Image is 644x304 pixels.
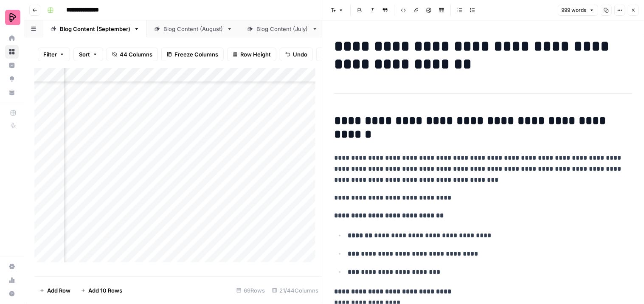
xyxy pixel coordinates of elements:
[147,20,240,37] a: Blog Content (August)
[5,287,19,301] button: Help + Support
[88,286,122,295] span: Add 10 Rows
[47,286,70,295] span: Add Row
[5,45,19,59] a: Browse
[73,48,103,61] button: Sort
[5,10,20,25] img: Preply Logo
[5,59,19,72] a: Insights
[5,260,19,273] a: Settings
[558,5,598,16] button: 999 words
[43,20,147,37] a: Blog Content (September)
[227,48,276,61] button: Row Height
[79,50,90,59] span: Sort
[107,48,158,61] button: 44 Columns
[5,31,19,45] a: Home
[5,72,19,86] a: Opportunities
[120,50,152,59] span: 44 Columns
[161,48,224,61] button: Freeze Columns
[256,25,309,33] div: Blog Content (July)
[5,273,19,287] a: Usage
[5,86,19,99] a: Your Data
[60,25,130,33] div: Blog Content (September)
[280,48,313,61] button: Undo
[76,284,127,297] button: Add 10 Rows
[233,284,269,297] div: 69 Rows
[269,284,322,297] div: 21/44 Columns
[174,50,218,59] span: Freeze Columns
[163,25,223,33] div: Blog Content (August)
[562,6,587,14] span: 999 words
[34,284,76,297] button: Add Row
[38,48,70,61] button: Filter
[240,50,271,59] span: Row Height
[240,20,325,37] a: Blog Content (July)
[293,50,307,59] span: Undo
[43,50,57,59] span: Filter
[5,7,19,28] button: Workspace: Preply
